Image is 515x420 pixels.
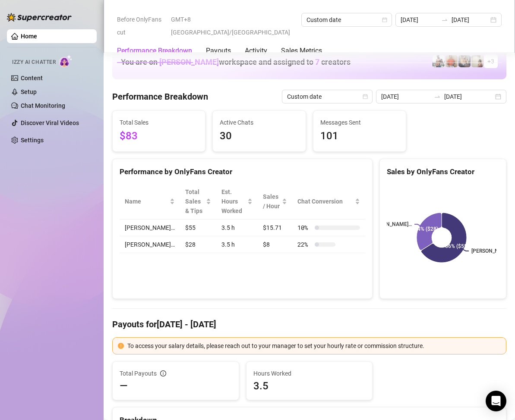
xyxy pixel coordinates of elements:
[306,13,387,26] span: Custom date
[320,118,399,127] span: Messages Sent
[381,92,430,101] input: Start date
[118,343,124,349] span: exclamation-circle
[369,221,412,227] text: [PERSON_NAME]…
[245,46,267,56] div: Activity
[185,187,204,216] span: Total Sales & Tips
[441,16,448,23] span: swap-right
[7,13,72,22] img: logo-BBDzfeDw.svg
[21,102,65,109] a: Chat Monitoring
[434,93,441,100] span: to
[12,58,56,66] span: Izzy AI Chatter
[297,240,311,249] span: 22 %
[180,236,216,253] td: $28
[471,248,515,254] text: [PERSON_NAME]…
[21,33,37,40] a: Home
[263,192,281,211] span: Sales / Hour
[253,369,366,378] span: Hours Worked
[180,184,216,219] th: Total Sales & Tips
[21,137,44,144] a: Settings
[486,391,506,411] div: Open Intercom Messenger
[21,119,79,126] a: Discover Viral Videos
[258,219,293,236] td: $15.71
[120,184,180,219] th: Name
[258,184,293,219] th: Sales / Hour
[220,118,298,127] span: Active Chats
[160,370,166,376] span: info-circle
[171,13,296,39] span: GMT+8 [GEOGRAPHIC_DATA]/[GEOGRAPHIC_DATA]
[287,90,367,103] span: Custom date
[125,197,168,206] span: Name
[120,379,128,393] span: —
[220,128,298,144] span: 30
[120,128,198,144] span: $83
[444,92,493,101] input: End date
[120,166,365,178] div: Performance by OnlyFans Creator
[120,219,180,236] td: [PERSON_NAME]…
[120,118,198,127] span: Total Sales
[281,46,322,56] div: Sales Metrics
[253,379,366,393] span: 3.5
[117,46,192,56] div: Performance Breakdown
[292,184,365,219] th: Chat Conversion
[221,187,245,216] div: Est. Hours Worked
[320,128,399,144] span: 101
[206,46,231,56] div: Payouts
[258,236,293,253] td: $8
[216,219,257,236] td: 3.5 h
[452,15,489,25] input: End date
[59,55,73,67] img: AI Chatter
[127,341,501,351] div: To access your salary details, please reach out to your manager to set your hourly rate or commis...
[180,219,216,236] td: $55
[387,166,499,178] div: Sales by OnlyFans Creator
[434,93,441,100] span: swap-right
[112,318,506,330] h4: Payouts for [DATE] - [DATE]
[120,236,180,253] td: [PERSON_NAME]…
[21,88,37,95] a: Setup
[120,369,157,378] span: Total Payouts
[112,91,208,103] h4: Performance Breakdown
[401,15,438,25] input: Start date
[382,17,387,22] span: calendar
[441,16,448,23] span: to
[297,223,311,232] span: 10 %
[117,13,166,39] span: Before OnlyFans cut
[21,75,43,81] a: Content
[297,197,353,206] span: Chat Conversion
[216,236,257,253] td: 3.5 h
[363,94,368,99] span: calendar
